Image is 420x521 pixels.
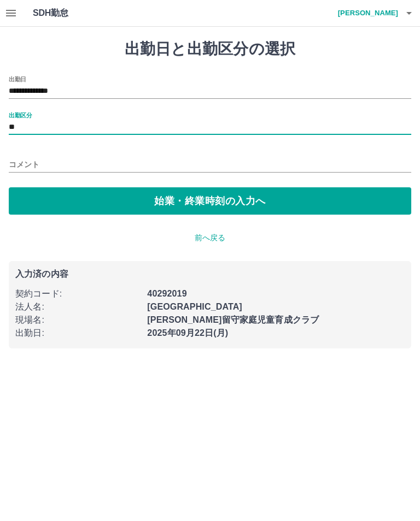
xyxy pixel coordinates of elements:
[147,302,242,311] b: [GEOGRAPHIC_DATA]
[9,111,32,119] label: 出勤区分
[15,313,141,327] p: 現場名 :
[9,187,411,215] button: 始業・終業時刻の入力へ
[9,40,411,58] h1: 出勤日と出勤区分の選択
[147,328,228,338] b: 2025年09月22日(月)
[147,315,319,324] b: [PERSON_NAME]留守家庭児童育成クラブ
[15,327,141,340] p: 出勤日 :
[15,270,405,279] p: 入力済の内容
[15,287,141,300] p: 契約コード :
[147,289,186,298] b: 40292019
[9,232,411,244] p: 前へ戻る
[9,75,26,83] label: 出勤日
[15,300,141,313] p: 法人名 :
